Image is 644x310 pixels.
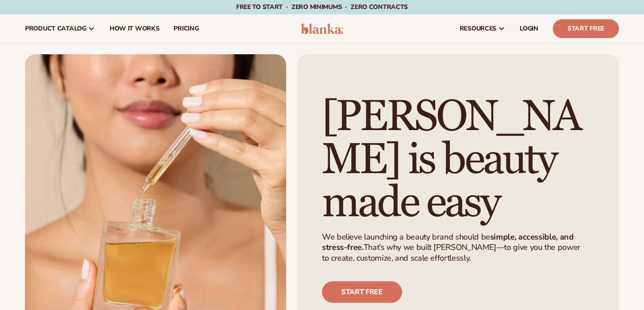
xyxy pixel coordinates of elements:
a: resources [453,14,513,43]
a: pricing [166,14,206,43]
span: pricing [174,25,199,32]
span: How It Works [110,25,160,32]
a: product catalog [18,14,102,43]
p: We believe launching a beauty brand should be That’s why we built [PERSON_NAME]—to give you the p... [322,232,589,263]
span: resources [460,25,496,32]
strong: simple, accessible, and stress-free. [322,231,574,253]
a: Start free [322,281,402,303]
a: Start Free [553,19,619,38]
img: logo [301,23,343,34]
span: LOGIN [520,25,538,32]
span: Free to start · ZERO minimums · ZERO contracts [236,3,408,11]
a: How It Works [102,14,167,43]
span: product catalog [25,25,86,32]
h1: [PERSON_NAME] is beauty made easy [322,96,594,225]
a: LOGIN [513,14,546,43]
